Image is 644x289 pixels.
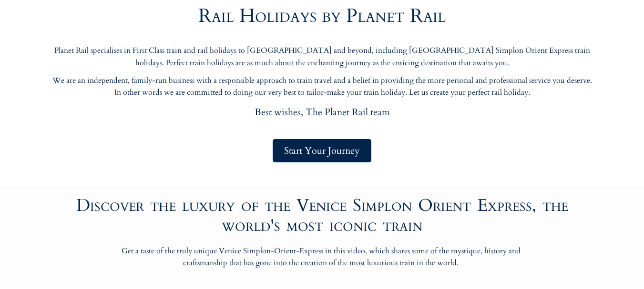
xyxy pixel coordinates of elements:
[51,45,594,69] p: Planet Rail specialises in First Class train and rail holidays to [GEOGRAPHIC_DATA] and beyond, i...
[60,196,584,236] h2: Discover the luxury of the Venice Simplon Orient Express, the world's most iconic train
[273,139,371,162] a: Start Your Journey
[51,75,594,99] p: We are an independent, family-run business with a responsible approach to train travel and a beli...
[110,245,532,269] p: Get a taste of the truly unique Venice Simplon-Orient-Express in this video, which shares some of...
[51,7,594,26] h2: Rail Holidays by Planet Rail
[255,106,390,119] span: Best wishes, The Planet Rail team
[284,145,360,157] span: Start Your Journey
